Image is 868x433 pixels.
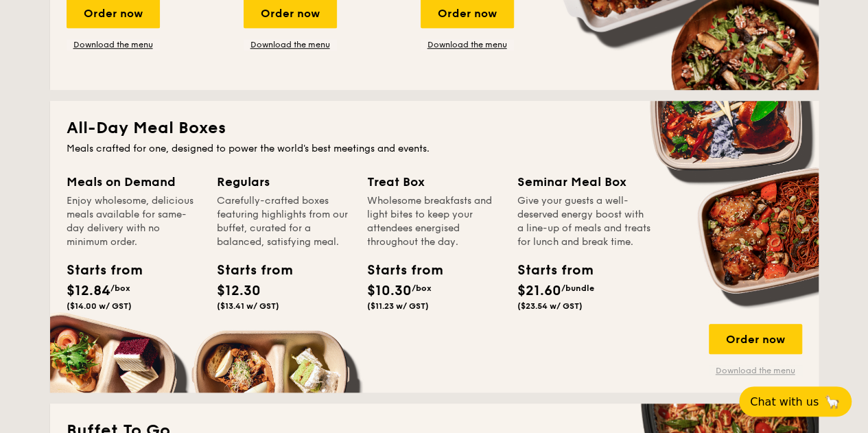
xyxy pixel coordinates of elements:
[709,365,802,376] a: Download the menu
[110,283,130,293] span: /box
[367,301,429,311] span: ($11.23 w/ GST)
[217,172,351,191] div: Regulars
[217,194,351,249] div: Carefully-crafted boxes featuring highlights from our buffet, curated for a balanced, satisfying ...
[367,260,429,281] div: Starts from
[739,386,852,417] button: Chat with us🦙
[217,301,279,311] span: ($13.41 w/ GST)
[561,283,594,293] span: /bundle
[67,301,132,311] span: ($14.00 w/ GST)
[67,39,160,50] a: Download the menu
[517,283,561,299] span: $21.60
[517,194,651,249] div: Give your guests a well-deserved energy boost with a line-up of meals and treats for lunch and br...
[217,260,279,281] div: Starts from
[517,260,579,281] div: Starts from
[67,117,802,139] h2: All-Day Meal Boxes
[517,301,583,311] span: ($23.54 w/ GST)
[367,194,501,249] div: Wholesome breakfasts and light bites to keep your attendees energised throughout the day.
[412,283,432,293] span: /box
[67,194,200,249] div: Enjoy wholesome, delicious meals available for same-day delivery with no minimum order.
[217,283,261,299] span: $12.30
[421,39,514,50] a: Download the menu
[824,394,841,410] span: 🦙
[517,172,651,191] div: Seminar Meal Box
[67,260,128,281] div: Starts from
[67,283,110,299] span: $12.84
[709,324,802,354] div: Order now
[67,172,200,191] div: Meals on Demand
[367,172,501,191] div: Treat Box
[367,283,412,299] span: $10.30
[750,395,819,408] span: Chat with us
[244,39,337,50] a: Download the menu
[67,142,802,156] div: Meals crafted for one, designed to power the world's best meetings and events.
